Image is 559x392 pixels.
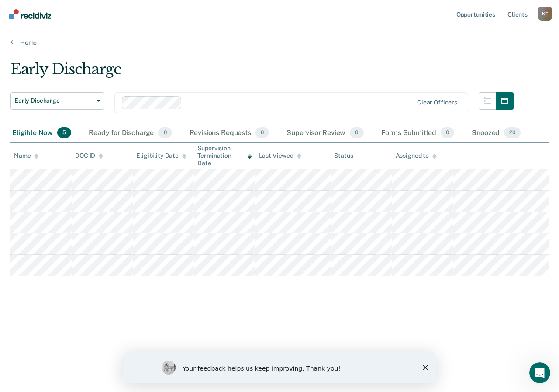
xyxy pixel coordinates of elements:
div: DOC ID [75,152,103,160]
div: Early Discharge [10,60,514,85]
div: Revisions Requests0 [188,124,271,143]
button: Early Discharge [10,92,104,110]
div: Clear officers [417,99,457,106]
div: Supervision Termination Date [197,145,252,167]
iframe: Intercom live chat [529,362,550,383]
div: K F [538,7,552,21]
span: Early Discharge [14,97,93,104]
div: Snoozed20 [470,124,522,143]
div: Eligibility Date [136,152,186,160]
iframe: Survey by Kim from Recidiviz [123,352,436,383]
span: 0 [158,127,172,139]
span: 20 [504,127,521,139]
div: Ready for Discharge0 [87,124,173,143]
div: Forms Submitted0 [380,124,456,143]
div: Status [334,152,353,160]
img: Recidiviz [9,9,51,19]
span: 0 [441,127,454,139]
div: Supervisor Review0 [285,124,366,143]
div: Eligible Now5 [10,124,73,143]
div: Last Viewed [259,152,301,160]
span: 0 [350,127,363,139]
a: Home [10,38,549,46]
button: Profile dropdown button [538,7,552,21]
div: Assigned to [396,152,437,160]
span: 0 [255,127,269,139]
span: 5 [57,127,71,139]
div: Name [14,152,38,160]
